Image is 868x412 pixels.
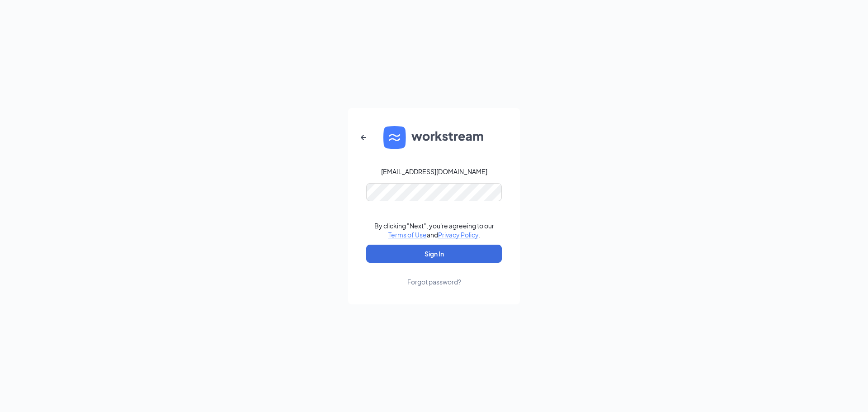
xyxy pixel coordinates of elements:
[407,277,461,286] div: Forgot password?
[353,127,374,148] button: ArrowLeftNew
[407,263,461,286] a: Forgot password?
[358,132,369,143] svg: ArrowLeftNew
[381,167,487,176] div: [EMAIL_ADDRESS][DOMAIN_NAME]
[366,245,502,263] button: Sign In
[383,126,485,149] img: WS logo and Workstream text
[438,231,478,239] a: Privacy Policy
[388,231,427,239] a: Terms of Use
[374,221,494,239] div: By clicking "Next", you're agreeing to our and .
